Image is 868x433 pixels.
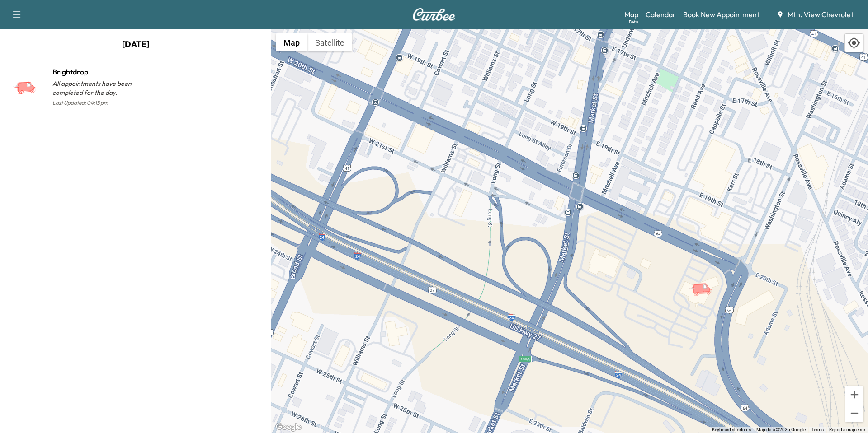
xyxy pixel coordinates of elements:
[844,33,863,52] div: Recenter map
[307,33,352,51] button: Show satellite imagery
[712,427,751,433] button: Keyboard shortcuts
[829,427,865,432] a: Report a map error
[274,421,303,433] img: Google
[52,97,136,109] p: Last Updated: 04:15 pm
[845,386,863,404] button: Zoom in
[624,9,638,20] a: MapBeta
[646,9,676,20] a: Calendar
[689,273,720,289] gmp-advanced-marker: Brightdrop
[274,421,303,433] a: Open this area in Google Maps (opens a new window)
[276,33,307,51] button: Show street map
[845,404,863,422] button: Zoom out
[52,66,136,77] h1: Brightdrop
[756,427,806,432] span: Map data ©2025 Google
[629,19,638,25] div: Beta
[683,9,759,20] a: Book New Appointment
[52,79,136,97] p: All appointments have been completed for the day.
[811,427,824,432] a: Terms (opens in new tab)
[788,9,854,20] span: Mtn. View Chevrolet
[412,8,456,21] img: Curbee Logo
